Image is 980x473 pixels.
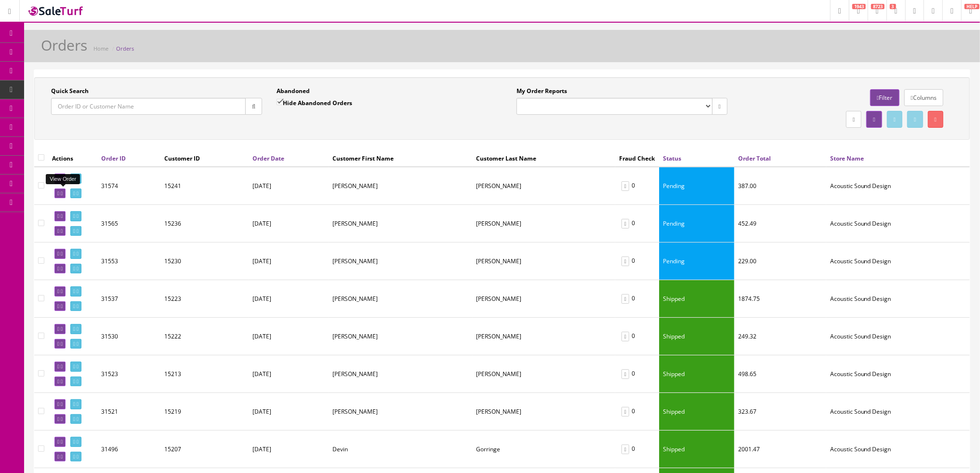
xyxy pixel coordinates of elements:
th: Customer First Name [329,149,473,167]
td: 0 [615,243,659,280]
td: [DATE] [249,167,328,205]
span: 1943 [852,4,866,9]
td: Derrick [329,318,473,355]
td: 498.65 [734,355,826,393]
td: Gorringe [473,431,615,468]
th: Customer ID [160,149,249,167]
td: Acoustic Sound Design [826,280,970,318]
td: Kajekar [473,280,615,318]
td: Pending [659,243,734,280]
img: SaleTurf [27,4,85,17]
td: Raul [329,355,473,393]
td: 452.49 [734,205,826,243]
th: Actions [48,149,97,167]
td: Shipped [659,355,734,393]
td: 31537 [97,280,160,318]
input: Hide Abandoned Orders [277,99,283,105]
td: Acoustic Sound Design [826,431,970,468]
td: 0 [615,355,659,393]
a: Home [93,45,108,52]
td: Brian [329,243,473,280]
td: 15213 [160,355,249,393]
td: Prashanth [329,280,473,318]
td: 15236 [160,205,249,243]
td: Rosenthal [473,393,615,431]
td: 31523 [97,355,160,393]
td: Acoustic Sound Design [826,393,970,431]
td: 0 [615,431,659,468]
a: Columns [904,89,943,106]
td: 15223 [160,280,249,318]
td: [DATE] [249,318,328,355]
div: View Order [46,174,80,184]
td: Arcelay [473,355,615,393]
td: 31496 [97,431,160,468]
td: [DATE] [249,280,328,318]
th: Fraud Check [615,149,659,167]
td: [DATE] [249,243,328,280]
td: Justin [329,167,473,205]
a: Order Total [738,154,771,162]
td: 0 [615,280,659,318]
td: Swenson [473,167,615,205]
a: Store Name [830,154,864,162]
td: Acoustic Sound Design [826,355,970,393]
a: Order Date [252,154,284,162]
td: 0 [615,167,659,205]
td: Shipped [659,393,734,431]
td: 0 [615,393,659,431]
td: 0 [615,205,659,243]
td: 249.32 [734,318,826,355]
td: Shipped [659,318,734,355]
label: Abandoned [277,87,310,95]
td: Acoustic Sound Design [826,167,970,205]
td: Acoustic Sound Design [826,243,970,280]
td: Acoustic Sound Design [826,318,970,355]
td: 31521 [97,393,160,431]
td: [DATE] [249,355,328,393]
td: Devin [329,431,473,468]
a: Orders [116,45,134,52]
td: 15230 [160,243,249,280]
label: Hide Abandoned Orders [277,98,352,108]
td: Haugen [473,243,615,280]
td: 31530 [97,318,160,355]
span: 8723 [871,4,885,9]
label: Quick Search [51,87,89,95]
td: Shipped [659,280,734,318]
h1: Orders [41,37,87,53]
input: Order ID or Customer Name [51,98,246,115]
td: 31553 [97,243,160,280]
td: Acoustic Sound Design [826,205,970,243]
span: 3 [890,4,896,9]
td: 1874.75 [734,280,826,318]
span: HELP [965,4,980,9]
a: Order ID [101,154,126,162]
td: Shipped [659,431,734,468]
td: 15222 [160,318,249,355]
a: Filter [870,89,899,106]
td: Pending [659,167,734,205]
td: Wong [473,318,615,355]
th: Customer Last Name [473,149,615,167]
td: Chris [329,393,473,431]
td: [DATE] [249,431,328,468]
a: Status [663,154,681,162]
td: 229.00 [734,243,826,280]
td: [DATE] [249,205,328,243]
td: 0 [615,318,659,355]
td: 15207 [160,431,249,468]
td: 387.00 [734,167,826,205]
td: [DATE] [249,393,328,431]
td: 15219 [160,393,249,431]
td: Shapiro [473,205,615,243]
td: 31565 [97,205,160,243]
td: 2001.47 [734,431,826,468]
td: Pending [659,205,734,243]
td: 323.67 [734,393,826,431]
td: Todd [329,205,473,243]
label: My Order Reports [516,87,567,95]
td: 15241 [160,167,249,205]
td: 31574 [97,167,160,205]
